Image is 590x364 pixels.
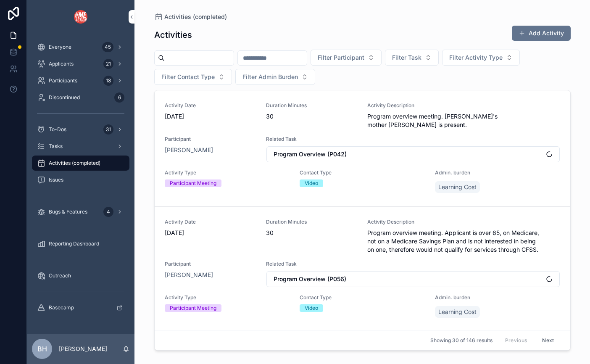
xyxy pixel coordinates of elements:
a: Tasks [32,139,129,154]
a: Discontinued6 [32,90,129,105]
span: To-Dos [49,126,66,133]
span: 30 [266,229,357,237]
span: Activity Date [165,219,256,225]
span: [DATE] [165,229,256,237]
a: Learning Cost [435,306,480,318]
a: Outreach [32,268,129,283]
div: Participant Meeting [170,304,216,312]
span: Admin. burden [435,294,560,301]
span: Program overview meeting. Applicant is over 65, on Medicare, not on a Medicare Savings Plan and i... [367,229,560,254]
div: 21 [103,59,113,69]
span: Duration Minutes [266,219,357,225]
span: Activities (completed) [49,160,100,166]
div: 18 [103,76,113,86]
h1: Activities [154,29,192,41]
span: [DATE] [165,112,256,121]
div: Video [305,304,318,312]
button: Select Button [235,69,315,85]
div: Video [305,179,318,187]
span: Filter Participant [318,53,364,62]
span: Activity Description [367,102,560,109]
span: Admin. burden [435,169,560,176]
span: Learning Cost [438,308,477,316]
a: [PERSON_NAME] [165,146,213,154]
span: Filter Task [392,53,421,62]
div: 6 [114,92,124,103]
span: Discontinued [49,94,80,101]
span: Outreach [49,272,71,279]
a: Activity Date[DATE]Duration Minutes30Activity DescriptionProgram overview meeting. Applicant is o... [155,207,570,332]
span: Tasks [49,143,63,150]
a: Activities (completed) [32,156,129,171]
div: scrollable content [27,34,134,326]
a: Bugs & Features4 [32,204,129,219]
span: Activities (completed) [164,13,227,21]
span: Bugs & Features [49,208,87,215]
div: 4 [103,207,113,217]
p: [PERSON_NAME] [59,345,107,353]
span: Filter Admin Burden [242,73,298,81]
a: Issues [32,172,129,187]
span: 30 [266,112,357,121]
a: To-Dos31 [32,122,129,137]
span: Contact Type [300,294,425,301]
span: Everyone [49,44,71,50]
span: Activity Type [165,169,290,176]
span: Issues [49,177,63,183]
button: Next [536,334,560,347]
span: Applicants [49,61,74,67]
span: Activity Description [367,219,560,225]
button: Select Button [442,50,520,66]
span: Activity Date [165,102,256,109]
button: Select Button [154,69,232,85]
div: Participant Meeting [170,179,216,187]
span: Related Task [266,136,560,142]
a: Activities (completed) [154,13,227,21]
span: Program overview meeting. [PERSON_NAME]'s mother [PERSON_NAME] is present. [367,112,560,129]
a: [PERSON_NAME] [165,271,213,279]
a: Participants18 [32,73,129,88]
img: App logo [74,10,87,24]
div: 31 [103,124,113,135]
span: Learning Cost [438,183,477,191]
a: Applicants21 [32,56,129,71]
a: Reporting Dashboard [32,236,129,251]
span: Showing 30 of 146 results [430,337,493,344]
button: Select Button [266,271,560,287]
button: Select Button [385,50,439,66]
div: 45 [102,42,113,52]
button: Add Activity [512,26,571,41]
span: Basecamp [49,304,74,311]
span: Related Task [266,261,560,267]
span: BH [37,344,47,354]
a: Activity Date[DATE]Duration Minutes30Activity DescriptionProgram overview meeting. [PERSON_NAME]'... [155,90,570,207]
button: Select Button [266,146,560,162]
span: Participant [165,261,256,267]
span: Filter Activity Type [449,53,503,62]
a: Basecamp [32,300,129,315]
span: Reporting Dashboard [49,240,99,247]
span: Duration Minutes [266,102,357,109]
span: Participant [165,136,256,142]
span: Program Overview (P042) [274,150,347,158]
span: Program Overview (P056) [274,275,346,283]
a: Everyone45 [32,40,129,55]
span: Activity Type [165,294,290,301]
span: Participants [49,77,77,84]
span: Filter Contact Type [161,73,215,81]
button: Select Button [311,50,382,66]
a: Learning Cost [435,181,480,193]
span: Contact Type [300,169,425,176]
